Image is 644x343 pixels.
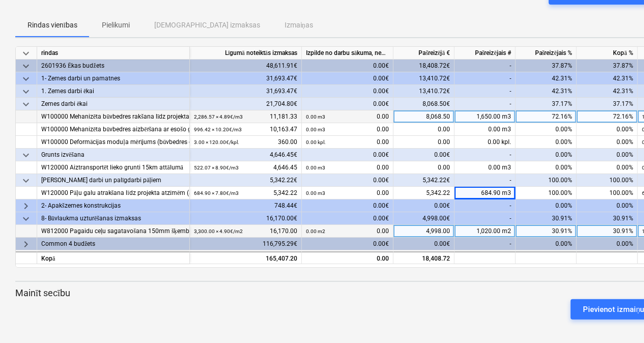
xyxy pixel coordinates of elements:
[455,187,516,199] div: 684.90 m3
[455,199,516,212] div: -
[190,174,302,187] div: 5,342.22€
[394,174,455,187] div: 5,342.22€
[516,72,577,85] div: 42.31%
[577,238,638,250] div: 0.00%
[516,47,577,60] div: Pašreizējais %
[41,225,185,238] div: W812000 Pagaidu ceļu sagatavošana 150mm šķembas no būvgružu pārstrādes + geotekstīls
[455,47,516,60] div: Pašreizējais #
[516,85,577,98] div: 42.31%
[20,200,32,212] span: keyboard_arrow_right
[577,187,638,199] div: 100.00%
[455,212,516,225] div: -
[194,114,243,120] small: 2,286.57 × 4.89€ / m3
[41,212,185,225] div: 8- Būvlaukma uzturēšanas izmaksas
[455,136,516,149] div: 0.00 kpl.
[455,72,516,85] div: -
[41,85,185,98] div: 1. Zemes darbi ēkai
[306,161,389,174] div: 0.00
[394,85,455,98] div: 13,410.72€
[577,123,638,136] div: 0.00%
[455,123,516,136] div: 0.00 m3
[394,60,455,72] div: 18,408.72€
[41,98,185,110] div: Zemes darbi ēkai
[306,187,389,199] div: 0.00
[516,98,577,110] div: 37.17%
[577,85,638,98] div: 42.31%
[302,199,394,212] div: 0.00€
[577,110,638,123] div: 72.16%
[302,60,394,72] div: 0.00€
[194,165,239,170] small: 522.07 × 8.90€ / m3
[306,252,389,265] div: 0.00
[41,174,185,187] div: [PERSON_NAME] darbi un palīgdarbi pāļiem
[302,98,394,110] div: 0.00€
[306,190,325,196] small: 0.00 m3
[27,20,77,31] p: Rindas vienības
[194,190,239,196] small: 684.90 × 7.80€ / m3
[190,199,302,212] div: 748.44€
[20,60,32,72] span: keyboard_arrow_down
[41,110,185,123] div: W100000 Mehanizēta būvbedres rakšana līdz projekta atzīmei
[577,199,638,212] div: 0.00%
[577,98,638,110] div: 37.17%
[190,60,302,72] div: 48,611.91€
[302,174,394,187] div: 0.00€
[394,161,455,174] div: 0.00
[190,238,302,250] div: 116,795.29€
[41,60,185,72] div: 2601936 Ēkas budžets
[20,213,32,225] span: keyboard_arrow_down
[455,238,516,250] div: -
[455,85,516,98] div: -
[577,47,638,60] div: Kopā %
[194,161,297,174] div: 4,646.45
[302,212,394,225] div: 0.00€
[41,149,185,161] div: Grunts izvēšana
[20,238,32,250] span: keyboard_arrow_right
[102,20,130,31] p: Pielikumi
[394,123,455,136] div: 0.00
[516,174,577,187] div: 100.00%
[306,225,389,238] div: 0.00
[577,212,638,225] div: 30.91%
[41,238,185,250] div: Common 4 budžets
[577,60,638,72] div: 37.87%
[194,110,297,123] div: 11,181.33
[194,252,297,265] div: 165,407.20
[306,136,389,149] div: 0.00
[455,174,516,187] div: -
[190,212,302,225] div: 16,170.00€
[190,149,302,161] div: 4,646.45€
[394,72,455,85] div: 13,410.72€
[41,136,185,149] div: W100000 Deformācijas moduļa mērījums (būvbedres grunts pretestība)
[516,212,577,225] div: 30.91%
[306,123,389,136] div: 0.00
[37,251,190,264] div: Kopā
[516,136,577,149] div: 0.00%
[306,114,325,120] small: 0.00 m3
[302,149,394,161] div: 0.00€
[194,228,243,234] small: 3,300.00 × 4.90€ / m2
[394,251,455,264] div: 18,408.72
[41,72,185,85] div: 1- Zemes darbi un pamatnes
[455,161,516,174] div: 0.00 m3
[20,98,32,110] span: keyboard_arrow_down
[455,60,516,72] div: -
[302,238,394,250] div: 0.00€
[194,127,242,132] small: 996.42 × 10.20€ / m3
[20,175,32,187] span: keyboard_arrow_down
[516,60,577,72] div: 37.87%
[516,123,577,136] div: 0.00%
[194,136,297,149] div: 360.00
[20,73,32,85] span: keyboard_arrow_down
[577,225,638,238] div: 30.91%
[516,225,577,238] div: 30.91%
[190,85,302,98] div: 31,693.47€
[516,110,577,123] div: 72.16%
[455,110,516,123] div: 1,650.00 m3
[577,161,638,174] div: 0.00%
[394,212,455,225] div: 4,998.00€
[394,136,455,149] div: 0.00
[20,47,32,60] span: keyboard_arrow_down
[41,187,185,199] div: W120000 Pāļu galu atrakšana līdz projekta atzīmēm (ap 50cm), t.sk.būvbedres apakšas planēšana, pi...
[394,225,455,238] div: 4,998.00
